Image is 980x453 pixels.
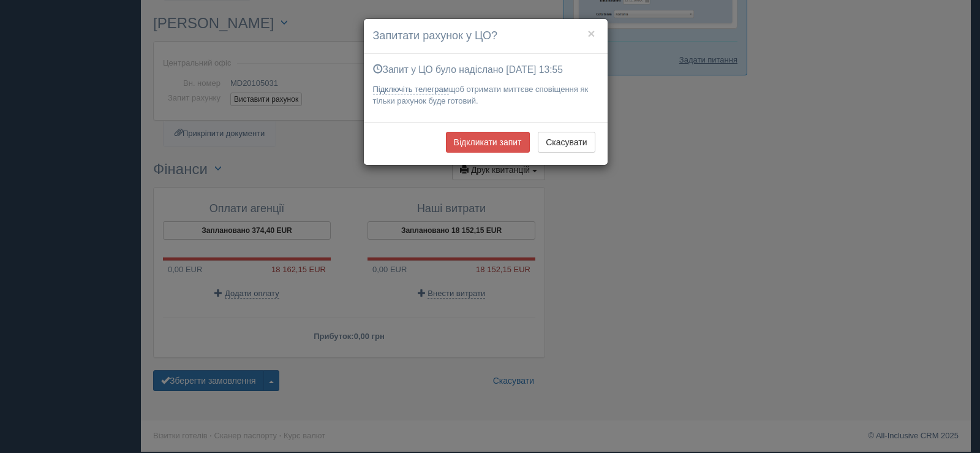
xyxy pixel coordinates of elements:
[587,27,595,40] button: ×
[538,132,595,153] button: Скасувати
[373,63,598,77] p: Запит у ЦО було надіслано [DATE] 13:55
[373,28,598,44] h4: Запитати рахунок у ЦО?
[373,85,449,94] a: Підключіть телеграм
[446,132,530,153] button: Відкликати запит
[373,83,598,107] p: щоб отримати миттєве сповіщення як тільки рахунок буде готовий.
